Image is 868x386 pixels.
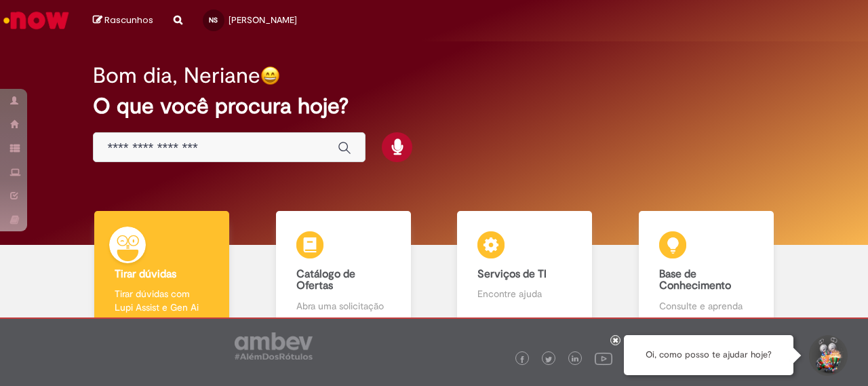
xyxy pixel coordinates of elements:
span: [PERSON_NAME] [229,14,297,26]
a: Tirar dúvidas Tirar dúvidas com Lupi Assist e Gen Ai [71,211,253,328]
img: happy-face.png [260,66,280,85]
p: Encontre ajuda [477,287,572,301]
img: logo_footer_youtube.png [595,349,612,367]
b: Tirar dúvidas [115,267,176,281]
button: Iniciar Conversa de Suporte [807,335,848,376]
a: Serviços de TI Encontre ajuda [434,211,616,328]
h2: Bom dia, Neriane [93,64,260,88]
img: logo_footer_linkedin.png [572,355,578,364]
div: Oi, como posso te ajudar hoje? [624,335,793,375]
img: logo_footer_facebook.png [519,356,526,363]
span: Rascunhos [104,14,153,26]
b: Base de Conhecimento [659,267,731,293]
img: logo_footer_twitter.png [545,356,552,363]
b: Serviços de TI [477,267,547,281]
p: Abra uma solicitação [296,299,391,313]
a: Rascunhos [93,14,153,27]
h2: O que você procura hoje? [93,94,774,118]
p: Tirar dúvidas com Lupi Assist e Gen Ai [115,287,209,314]
img: logo_footer_ambev_rotulo_gray.png [235,332,313,360]
p: Consulte e aprenda [659,299,753,313]
b: Catálogo de Ofertas [296,267,355,293]
a: Base de Conhecimento Consulte e aprenda [616,211,797,328]
img: ServiceNow [1,7,71,34]
a: Catálogo de Ofertas Abra uma solicitação [253,211,435,328]
span: NS [209,16,218,24]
